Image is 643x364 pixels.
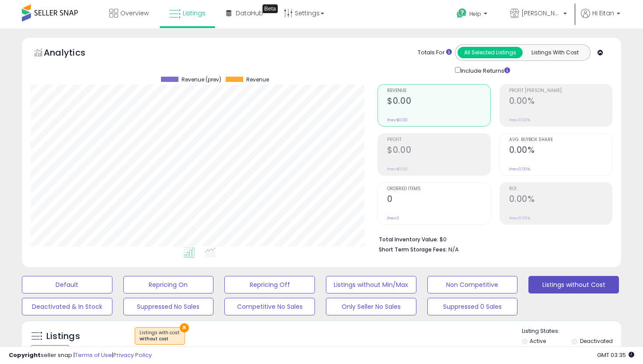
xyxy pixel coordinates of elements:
[521,9,561,18] span: [PERSON_NAME] Suppliers
[31,345,70,353] div: Clear All Filters
[75,351,112,359] a: Terms of Use
[509,88,612,93] span: Profit [PERSON_NAME]
[246,77,269,83] span: Revenue
[581,9,620,28] a: Hi Eitan
[262,4,278,13] div: Tooltip anchor
[448,65,521,75] div: Include Returns
[224,298,315,315] button: Competitive No Sales
[387,166,408,172] small: Prev: $0.00
[509,138,612,142] span: Avg. Buybox Share
[140,329,180,343] span: Listings with cost :
[387,138,490,142] span: Profit
[387,96,490,108] h2: $0.00
[123,298,214,315] button: Suppressed No Sales
[458,47,523,58] button: All Selected Listings
[120,9,149,18] span: Overview
[326,276,416,293] button: Listings without Min/Max
[456,8,467,19] i: Get Help
[509,166,530,172] small: Prev: 0.00%
[44,46,102,61] h5: Analytics
[182,77,221,83] span: Revenue (prev)
[387,88,490,93] span: Revenue
[379,246,447,253] b: Short Term Storage Fees:
[450,1,496,28] a: Help
[387,145,490,157] h2: $0.00
[326,298,416,315] button: Only Seller No Sales
[140,336,180,342] div: without cost
[592,9,614,18] span: Hi Eitan
[180,323,189,332] button: ×
[469,10,481,18] span: Help
[580,337,613,345] label: Deactivated
[387,194,490,206] h2: 0
[236,9,263,18] span: DataHub
[509,117,530,123] small: Prev: 0.00%
[22,276,112,293] button: Default
[597,351,634,359] span: 2025-09-8 03:35 GMT
[9,351,41,359] strong: Copyright
[387,187,490,191] span: Ordered Items
[530,337,546,345] label: Active
[379,236,438,243] b: Total Inventory Value:
[509,145,612,157] h2: 0.00%
[224,276,315,293] button: Repricing Off
[522,47,587,58] button: Listings With Cost
[46,330,80,343] h5: Listings
[387,216,399,221] small: Prev: 0
[387,117,408,123] small: Prev: $0.00
[427,298,518,315] button: Suppressed 0 Sales
[509,96,612,108] h2: 0.00%
[509,216,530,221] small: Prev: 0.00%
[427,276,518,293] button: Non Competitive
[113,351,152,359] a: Privacy Policy
[522,327,622,336] p: Listing States:
[509,187,612,191] span: ROI
[448,245,459,254] span: N/A
[528,276,619,293] button: Listings without Cost
[418,49,452,57] div: Totals For
[22,298,112,315] button: Deactivated & In Stock
[123,276,214,293] button: Repricing On
[9,351,152,360] div: seller snap | |
[379,233,606,244] li: $0
[509,194,612,206] h2: 0.00%
[183,9,206,18] span: Listings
